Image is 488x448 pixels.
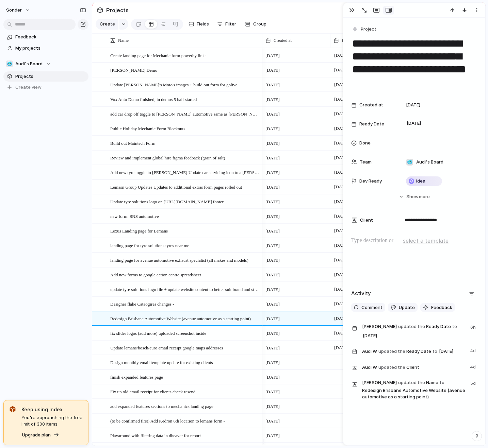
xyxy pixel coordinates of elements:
span: finish expanded features page [110,373,163,381]
span: Design monthly email template update for existing clients [110,358,213,366]
span: 6h [470,323,477,331]
span: [DATE] [265,199,280,205]
span: Upgrade plan [22,432,51,438]
span: Audi W [362,348,377,355]
span: Feedback [431,304,452,311]
span: Lexus Landing page for Lemans [110,227,168,235]
span: [DATE] [265,96,280,103]
button: 🥶Audi's Board [3,59,88,69]
span: [DATE] [265,272,280,278]
span: updated the [378,348,405,355]
span: landing page for tyre solutions tyres near me [110,241,189,249]
span: [DATE] [265,140,280,147]
span: Keep using Index [21,406,83,413]
button: Showmore [351,191,477,203]
span: Show [406,193,419,200]
span: Update [PERSON_NAME]'s Moto's images + build out form for golive [110,81,237,88]
span: [DATE] [265,301,280,308]
span: add car drop off toggle to [PERSON_NAME] automotive same as [PERSON_NAME] stay overnight for cale... [110,110,260,118]
span: Redesign Brisbane Automotive Website (avenue automotive as a starting point) [110,314,251,322]
span: [DATE] [332,139,350,147]
div: 🥶 [406,159,413,166]
span: Projects [15,73,86,80]
button: select a template [402,236,450,246]
span: Client [360,217,373,224]
span: [DATE] [332,256,350,264]
span: Audi W [362,364,377,371]
span: Ready Date [342,37,362,44]
span: fix slider logos (add more) uploaded screenshot inside [110,329,206,337]
button: Fields [186,19,212,30]
span: [DATE] [332,227,350,235]
span: Dev Ready [359,178,382,185]
span: [DATE] [265,125,280,132]
span: Idea [416,178,425,185]
span: Created at [274,37,292,44]
span: Done [359,140,371,147]
span: Add new forms to google action centre spreadsheet [110,271,201,278]
span: Ready Date [359,121,384,127]
span: Public Holiday Mechanic Form Blockouts [110,124,185,132]
span: updated the [398,323,425,330]
span: [DATE] [265,67,280,74]
span: updated the [398,379,425,386]
span: [DATE] [265,242,280,249]
span: to [452,323,457,330]
span: Project [361,26,376,33]
span: add expanded features sections to mechanics landing page [110,402,213,410]
span: [DATE] [265,403,280,410]
span: [DATE] [265,228,280,235]
span: Team [360,159,372,166]
span: [DATE] [265,169,280,176]
span: Fields [197,21,209,28]
span: [DATE] [265,330,280,337]
span: [DATE] [265,82,280,88]
span: more [419,193,430,200]
span: [DATE] [265,315,280,322]
span: updated the [378,364,405,371]
span: landing page for avenue automotive exhaust specialist (all makes and models) [110,256,248,264]
span: 4d [470,362,477,371]
span: Name Redesign Brisbane Automotive Website (avenue automotive as a starting point) [362,379,466,400]
span: [DATE] [405,119,423,127]
span: Review and implement global hire figma feedback (grain of salt) [110,154,225,161]
span: [DATE] [332,110,350,118]
span: [DATE] [265,184,280,191]
span: [DATE] [332,124,350,133]
button: Create [96,19,118,30]
span: [DATE] [361,332,379,340]
span: Comment [361,304,383,311]
span: new form: SNS automotive [110,212,159,220]
span: Lemasn Group Updates Updates to additional extras form pages rolled out [110,183,242,191]
span: 4d [470,346,477,354]
span: [DATE] [265,389,280,395]
a: Feedback [3,32,88,42]
span: [DATE] [332,329,350,337]
button: Create view [3,82,88,92]
span: [DATE] [265,359,280,366]
span: to [440,379,444,386]
span: [DATE] [332,66,350,74]
span: [PERSON_NAME] [362,379,397,386]
span: sonder [6,7,22,14]
span: [DATE] [332,314,350,323]
button: Upgrade plan [20,430,61,440]
span: Feedback [15,34,86,40]
span: [PERSON_NAME] [362,323,397,330]
span: [DATE] [332,183,350,191]
span: [DATE] [265,111,280,118]
h2: Activity [351,290,371,297]
span: [DATE] [437,347,455,356]
span: [DATE] [265,374,280,381]
span: Create view [15,84,42,91]
button: Filter [214,19,239,30]
span: [DATE] [332,51,350,59]
span: Filter [225,21,236,28]
span: [PERSON_NAME] Demo [110,66,157,74]
span: [DATE] [332,300,350,308]
span: [DATE] [332,241,350,249]
span: Add new tyre toggle to [PERSON_NAME] Update car servicing icon to a [PERSON_NAME] Make trye ‘’tyr... [110,168,260,176]
button: sonder [3,5,34,16]
span: Update [399,304,415,311]
span: [DATE] [265,155,280,161]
